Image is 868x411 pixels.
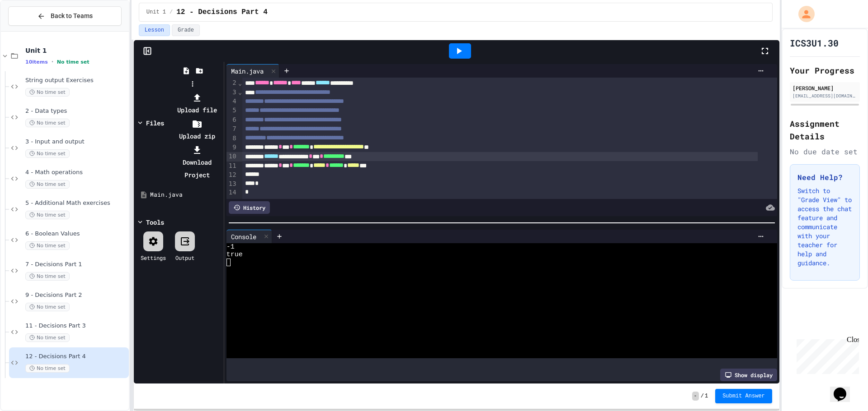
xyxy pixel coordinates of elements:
[141,254,166,262] div: Settings
[226,143,238,152] div: 9
[25,322,127,330] span: 11 - Decisions Part 3
[4,4,62,57] div: Chat with us now!Close
[790,64,860,77] h2: Your Progress
[226,180,238,189] div: 13
[238,79,242,87] span: Fold line
[25,333,70,342] span: No time set
[25,46,127,55] span: Unit 1
[793,336,859,374] iframe: chat widget
[226,171,238,180] div: 12
[790,146,860,157] div: No due date set
[146,118,164,128] div: Files
[226,162,238,171] div: 11
[226,88,238,97] div: 3
[226,152,238,161] div: 10
[226,134,238,143] div: 8
[715,389,772,403] button: Submit Answer
[57,59,90,65] span: No time set
[790,37,839,49] h1: ICS3U1.30
[226,66,268,76] div: Main.java
[25,59,48,65] span: 10 items
[226,232,261,241] div: Console
[25,261,127,268] span: 7 - Decisions Part 1
[25,303,70,311] span: No time set
[226,125,238,134] div: 7
[226,79,238,88] div: 2
[226,64,279,78] div: Main.java
[226,106,238,115] div: 5
[25,241,70,250] span: No time set
[25,180,70,189] span: No time set
[789,4,817,24] div: My Account
[705,393,708,400] span: 1
[830,375,859,402] iframe: chat widget
[25,149,70,158] span: No time set
[797,186,852,268] p: Switch to "Grade View" to access the chat feature and communicate with your teacher for help and ...
[720,369,777,381] div: Show display
[229,201,270,214] div: History
[176,7,268,18] span: 12 - Decisions Part 4
[226,97,238,106] div: 4
[25,353,127,360] span: 12 - Decisions Part 4
[226,243,235,251] span: -1
[173,91,222,116] li: Upload file
[25,291,127,299] span: 9 - Decisions Part 2
[146,9,166,16] span: Unit 1
[25,107,127,115] span: 2 - Data types
[793,92,857,99] div: [EMAIL_ADDRESS][DOMAIN_NAME]
[226,188,238,197] div: 14
[173,143,222,181] li: Download Project
[170,9,173,16] span: /
[146,217,164,227] div: Tools
[150,190,221,199] div: Main.java
[51,11,93,21] span: Back to Teams
[25,88,70,97] span: No time set
[797,172,852,183] h3: Need Help?
[8,6,122,26] button: Back to Teams
[226,251,243,259] span: true
[793,84,857,92] div: [PERSON_NAME]
[25,211,70,219] span: No time set
[139,24,170,36] button: Lesson
[226,115,238,125] div: 6
[722,393,765,400] span: Submit Answer
[226,230,272,243] div: Console
[175,254,194,262] div: Output
[25,272,70,281] span: No time set
[25,138,127,146] span: 3 - Input and output
[692,392,699,401] span: -
[238,88,242,96] span: Fold line
[25,119,70,127] span: No time set
[25,77,127,84] span: String output Exercises
[173,117,222,143] li: Upload zip
[25,169,127,176] span: 4 - Math operations
[52,58,53,65] span: •
[25,199,127,207] span: 5 - Additional Math exercises
[790,117,860,143] h2: Assignment Details
[25,364,70,373] span: No time set
[25,230,127,238] span: 6 - Boolean Values
[701,393,704,400] span: /
[172,24,200,36] button: Grade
